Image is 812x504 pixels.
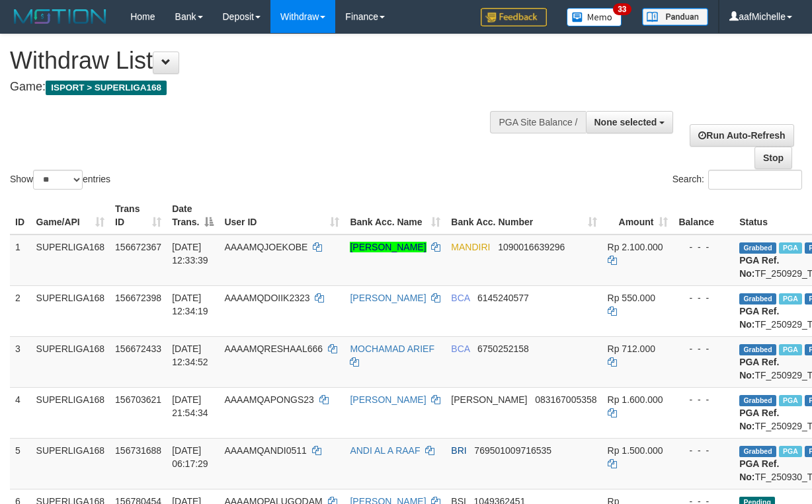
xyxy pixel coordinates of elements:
[224,394,313,405] span: AAAAMQAPONGS23
[10,197,31,234] th: ID
[779,446,802,457] span: Marked by aafromsomean
[678,444,729,457] div: - - -
[110,197,167,234] th: Trans ID: activate to sort column ascending
[345,197,446,234] th: Bank Acc. Name: activate to sort column ascending
[739,395,776,406] span: Grabbed
[31,197,110,234] th: Game/API: activate to sort column ascending
[31,285,110,336] td: SUPERLIGA168
[350,394,426,405] a: [PERSON_NAME]
[224,445,307,456] span: AAAAMQANDI0511
[672,170,802,190] label: Search:
[678,342,729,355] div: - - -
[172,445,208,469] span: [DATE] 06:17:29
[642,8,708,26] img: panduan.png
[31,387,110,438] td: SUPERLIGA168
[10,81,528,94] h4: Game:
[779,344,802,355] span: Marked by aafsoycanthlai
[115,242,161,252] span: 156672367
[673,197,734,234] th: Balance
[608,293,655,303] span: Rp 550.000
[477,343,529,354] span: Copy 6750252158 to clipboard
[613,3,631,15] span: 33
[10,7,110,26] img: MOTION_logo.png
[739,255,779,279] b: PGA Ref. No:
[10,387,31,438] td: 4
[739,458,779,482] b: PGA Ref. No:
[224,343,323,354] span: AAAAMQRESHAAL666
[477,293,529,303] span: Copy 6145240577 to clipboard
[10,336,31,387] td: 3
[690,124,793,147] a: Run Auto-Refresh
[535,394,596,405] span: Copy 083167005358 to clipboard
[219,197,345,234] th: User ID: activate to sort column ascending
[754,147,792,169] a: Stop
[779,395,802,406] span: Marked by aafchhiseyha
[602,197,674,234] th: Amount: activate to sort column ascending
[10,234,31,286] td: 1
[10,438,31,489] td: 5
[451,394,527,405] span: [PERSON_NAME]
[498,242,565,252] span: Copy 1090016639296 to clipboard
[739,344,776,355] span: Grabbed
[31,234,110,286] td: SUPERLIGA168
[350,293,426,303] a: [PERSON_NAME]
[172,242,208,266] span: [DATE] 12:33:39
[224,242,307,252] span: AAAAMQJOEKOBE
[739,293,776,305] span: Grabbed
[608,242,663,252] span: Rp 2.100.000
[10,170,110,190] label: Show entries
[708,170,802,190] input: Search:
[172,343,208,367] span: [DATE] 12:34:52
[224,293,309,303] span: AAAAMQDOIIK2323
[115,293,161,303] span: 156672398
[115,394,161,405] span: 156703621
[350,343,434,354] a: MOCHAMAD ARIEF
[172,394,208,418] span: [DATE] 21:54:34
[678,393,729,406] div: - - -
[678,240,729,254] div: - - -
[115,445,161,456] span: 156731688
[350,242,426,252] a: [PERSON_NAME]
[608,343,655,354] span: Rp 712.000
[115,343,161,354] span: 156672433
[451,242,490,252] span: MANDIRI
[739,446,776,457] span: Grabbed
[350,445,420,456] a: ANDI AL A RAAF
[451,445,466,456] span: BRI
[739,357,779,380] b: PGA Ref. No:
[608,445,663,456] span: Rp 1.500.000
[594,117,657,127] span: None selected
[474,445,551,456] span: Copy 769501009716535 to clipboard
[31,336,110,387] td: SUPERLIGA168
[779,293,802,305] span: Marked by aafsoycanthlai
[739,306,779,330] b: PGA Ref. No:
[481,8,547,26] img: Feedback.jpg
[172,293,208,316] span: [DATE] 12:34:19
[10,285,31,336] td: 2
[46,81,167,95] span: ISPORT > SUPERLIGA168
[779,242,802,254] span: Marked by aafsengchandara
[490,111,585,133] div: PGA Site Balance /
[451,343,469,354] span: BCA
[167,197,219,234] th: Date Trans.: activate to sort column descending
[586,111,674,133] button: None selected
[446,197,602,234] th: Bank Acc. Number: activate to sort column ascending
[33,170,83,190] select: Showentries
[567,8,622,26] img: Button%20Memo.svg
[10,48,528,74] h1: Withdraw List
[608,394,663,405] span: Rp 1.600.000
[451,293,469,303] span: BCA
[739,242,776,254] span: Grabbed
[678,291,729,305] div: - - -
[31,438,110,489] td: SUPERLIGA168
[739,408,779,431] b: PGA Ref. No:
